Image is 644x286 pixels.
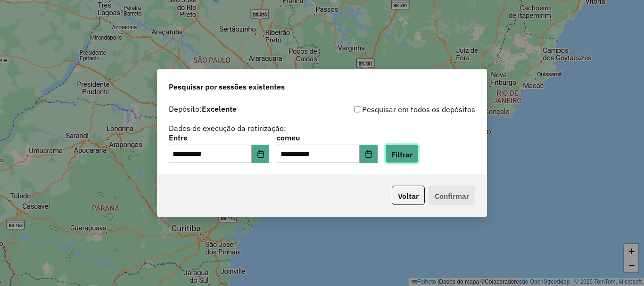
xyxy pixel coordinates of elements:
[252,145,270,163] button: Escolha a data
[362,105,475,114] font: Pesquisar em todos os depósitos
[360,145,378,163] button: Escolha a data
[169,104,202,114] font: Depósito:
[391,149,413,159] font: Filtrar
[385,144,419,163] button: Filtrar
[169,133,188,142] font: Entre
[277,133,300,142] font: comeu
[202,104,237,114] font: Excelente
[398,191,419,201] font: Voltar
[169,82,285,91] font: Pesquisar por sessões existentes
[169,123,286,133] font: Dados de execução da rotirização:
[392,186,425,205] button: Voltar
